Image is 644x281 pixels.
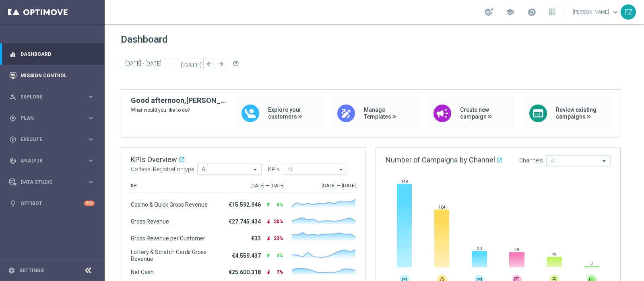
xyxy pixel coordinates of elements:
[9,193,95,214] div: Optibot
[9,179,95,185] button: Data Studio keyboard_arrow_right
[21,180,87,185] span: Data Studio
[21,94,87,99] span: Explore
[9,93,17,101] i: person_search
[9,136,95,143] button: play_circle_outline Execute keyboard_arrow_right
[9,200,95,207] button: lightbulb Optibot +10
[9,115,95,121] button: gps_fixed Plan keyboard_arrow_right
[21,158,87,163] span: Analyze
[9,51,17,58] i: equalizer
[87,157,95,164] i: keyboard_arrow_right
[87,178,95,186] i: keyboard_arrow_right
[21,137,87,142] span: Execute
[21,116,87,121] span: Plan
[572,6,621,18] a: [PERSON_NAME]keyboard_arrow_down
[9,136,17,143] i: play_circle_outline
[9,43,95,65] div: Dashboard
[21,65,95,86] a: Mission Control
[9,93,87,101] div: Explore
[19,268,44,273] a: Settings
[9,136,87,143] div: Execute
[621,4,636,20] div: EZ
[9,115,17,122] i: gps_fixed
[21,43,95,65] a: Dashboard
[9,72,95,79] button: Mission Control
[9,157,87,164] div: Analyze
[9,157,17,164] i: track_changes
[9,158,95,164] button: track_changes Analyze keyboard_arrow_right
[9,51,95,57] button: equalizer Dashboard
[8,267,15,274] i: settings
[87,114,95,122] i: keyboard_arrow_right
[21,193,84,214] a: Optibot
[87,93,95,101] i: keyboard_arrow_right
[611,8,620,16] span: keyboard_arrow_down
[9,200,17,207] i: lightbulb
[9,65,95,86] div: Mission Control
[9,178,87,186] div: Data Studio
[84,201,95,206] div: +10
[9,115,87,122] div: Plan
[506,8,514,16] span: school
[9,94,95,100] button: person_search Explore keyboard_arrow_right
[87,135,95,143] i: keyboard_arrow_right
